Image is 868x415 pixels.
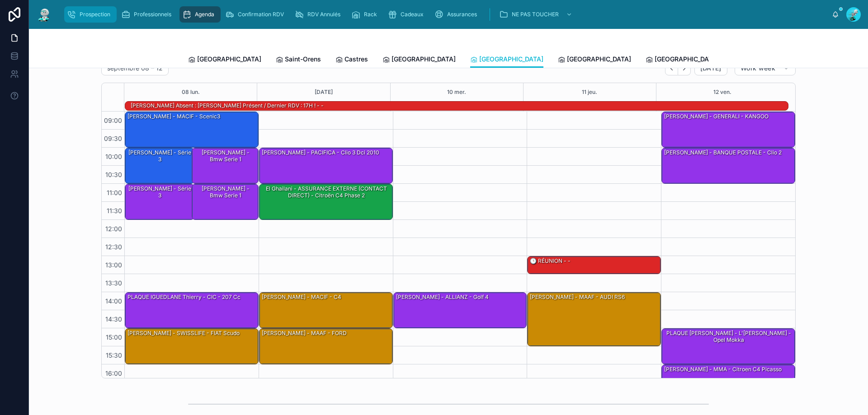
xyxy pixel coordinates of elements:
[364,11,377,18] span: Rack
[401,11,424,18] span: Cadeaux
[125,293,258,328] div: PLAQUE IGUEDLANE Thierry - CIC - 207 cc
[130,101,325,110] div: Tony absent : Michel présent / dernier RDV : 17H ! - -
[104,207,124,214] span: 11:30
[80,11,110,18] span: Prospection
[104,189,124,196] span: 11:00
[292,6,347,23] a: RDV Annulés
[193,185,258,200] div: [PERSON_NAME] - Bmw serie 1
[662,112,795,147] div: [PERSON_NAME] - GENERALI - KANGOO
[646,51,719,69] a: [GEOGRAPHIC_DATA]
[127,112,221,121] div: [PERSON_NAME] - MACIF - scenic3
[107,64,163,73] h2: septembre 08 – 12
[694,61,727,75] button: [DATE]
[179,6,221,23] a: Agenda
[259,329,392,364] div: [PERSON_NAME] - MAAF - FORD
[385,6,430,23] a: Cadeaux
[392,55,456,64] span: [GEOGRAPHIC_DATA]
[103,369,124,377] span: 16:00
[103,315,124,323] span: 14:30
[118,6,178,23] a: Professionnels
[125,184,194,219] div: [PERSON_NAME] - série 3
[130,102,325,110] div: [PERSON_NAME] absent : [PERSON_NAME] présent / dernier RDV : 17H ! - -
[102,117,124,124] span: 09:00
[447,11,477,18] span: Assurances
[127,293,241,301] div: PLAQUE IGUEDLANE Thierry - CIC - 207 cc
[665,61,678,75] button: Back
[394,293,527,328] div: [PERSON_NAME] - ALLIANZ - golf 4
[182,83,200,101] button: 08 lun.
[195,11,214,18] span: Agenda
[662,148,795,183] div: [PERSON_NAME] - BANQUE POSTALE - clio 2
[259,148,392,183] div: [PERSON_NAME] - PACIFICA - clio 3 dci 2010
[103,153,124,160] span: 10:00
[261,293,342,301] div: [PERSON_NAME] - MACIF - c4
[102,135,124,142] span: 09:30
[335,51,368,69] a: Castres
[104,333,124,341] span: 15:00
[261,149,380,157] div: [PERSON_NAME] - PACIFICA - clio 3 dci 2010
[663,365,783,373] div: [PERSON_NAME] - MMA - citroen C4 Picasso
[64,6,117,23] a: Prospection
[125,329,258,364] div: [PERSON_NAME] - SWISSLIFE - FIAT Scudo
[512,11,559,18] span: NE PAS TOUCHER
[259,293,392,328] div: [PERSON_NAME] - MACIF - c4
[349,6,383,23] a: Rack
[127,149,193,163] div: [PERSON_NAME] - série 3
[470,51,543,68] a: [GEOGRAPHIC_DATA]
[276,51,321,69] a: Saint-Orens
[529,293,626,301] div: [PERSON_NAME] - MAAF - AUDI RS6
[103,171,124,178] span: 10:30
[662,365,795,400] div: [PERSON_NAME] - MMA - citroen C4 Picasso
[735,61,796,75] button: Work week
[678,61,691,75] button: Next
[741,64,775,72] span: Work week
[655,55,719,64] span: [GEOGRAPHIC_DATA]
[432,6,483,23] a: Assurances
[127,329,241,337] div: [PERSON_NAME] - SWISSLIFE - FIAT Scudo
[103,279,124,287] span: 13:30
[447,83,466,101] button: 10 mer.
[36,7,52,22] img: App logo
[103,261,124,269] span: 13:00
[103,243,124,251] span: 12:30
[496,6,577,23] a: NE PAS TOUCHER
[103,297,124,305] span: 14:00
[315,83,333,101] button: [DATE]
[134,11,171,18] span: Professionnels
[663,149,783,157] div: [PERSON_NAME] - BANQUE POSTALE - clio 2
[285,55,321,64] span: Saint-Orens
[382,51,456,69] a: [GEOGRAPHIC_DATA]
[60,5,832,24] div: scrollable content
[192,148,258,183] div: [PERSON_NAME] - Bmw serie 1
[700,64,722,72] span: [DATE]
[479,55,543,64] span: [GEOGRAPHIC_DATA]
[582,83,597,101] button: 11 jeu.
[261,329,348,337] div: [PERSON_NAME] - MAAF - FORD
[188,51,261,69] a: [GEOGRAPHIC_DATA]
[127,185,193,200] div: [PERSON_NAME] - série 3
[529,257,571,265] div: 🕒 RÉUNION - -
[663,329,794,344] div: PLAQUE [PERSON_NAME] - L'[PERSON_NAME] - Opel Mokka
[395,293,490,301] div: [PERSON_NAME] - ALLIANZ - golf 4
[222,6,290,23] a: Confirmation RDV
[193,149,258,163] div: [PERSON_NAME] - Bmw serie 1
[558,51,631,69] a: [GEOGRAPHIC_DATA]
[261,185,392,200] div: El Ghailani - ASSURANCE EXTERNE (CONTACT DIRECT) - Citroën C4 Phase 2
[103,225,124,233] span: 12:00
[104,351,124,359] span: 15:30
[713,83,731,101] button: 12 ven.
[662,329,795,364] div: PLAQUE [PERSON_NAME] - L'[PERSON_NAME] - Opel Mokka
[197,55,261,64] span: [GEOGRAPHIC_DATA]
[259,184,392,219] div: El Ghailani - ASSURANCE EXTERNE (CONTACT DIRECT) - Citroën C4 Phase 2
[567,55,631,64] span: [GEOGRAPHIC_DATA]
[192,184,258,219] div: [PERSON_NAME] - Bmw serie 1
[344,55,368,64] span: Castres
[528,256,660,274] div: 🕒 RÉUNION - -
[528,293,660,346] div: [PERSON_NAME] - MAAF - AUDI RS6
[125,148,194,183] div: [PERSON_NAME] - série 3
